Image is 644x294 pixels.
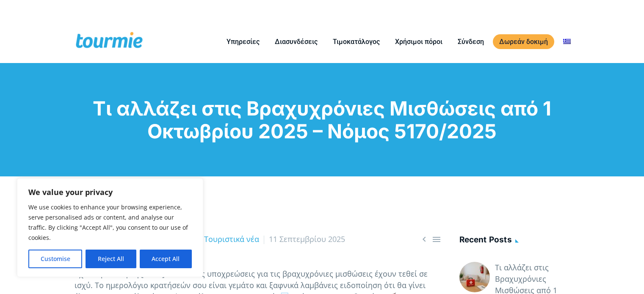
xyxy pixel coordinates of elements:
[493,34,554,49] a: Δωρεάν δοκιμή
[75,97,570,143] h1: Τι αλλάζει στις Βραχυχρόνιες Μισθώσεις από 1 Οκτωβρίου 2025 – Νόμος 5170/2025
[28,250,82,268] button: Customise
[451,36,490,47] a: Σύνδεση
[419,234,429,245] span: Previous post
[220,36,266,47] a: Υπηρεσίες
[326,36,386,47] a: Τιμοκατάλογος
[269,234,345,244] span: 11 Σεπτεμβρίου 2025
[268,36,324,47] a: Διασυνδέσεις
[86,250,136,268] button: Reject All
[419,234,429,245] a: 
[140,250,192,268] button: Accept All
[28,187,192,197] p: We value your privacy
[459,234,570,247] h4: Recent posts
[431,234,442,245] a: 
[28,202,192,243] p: We use cookies to enhance your browsing experience, serve personalised ads or content, and analys...
[615,265,636,286] iframe: Intercom live chat
[204,234,259,244] a: Τουριστικά νέα
[389,36,449,47] a: Χρήσιμοι πόροι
